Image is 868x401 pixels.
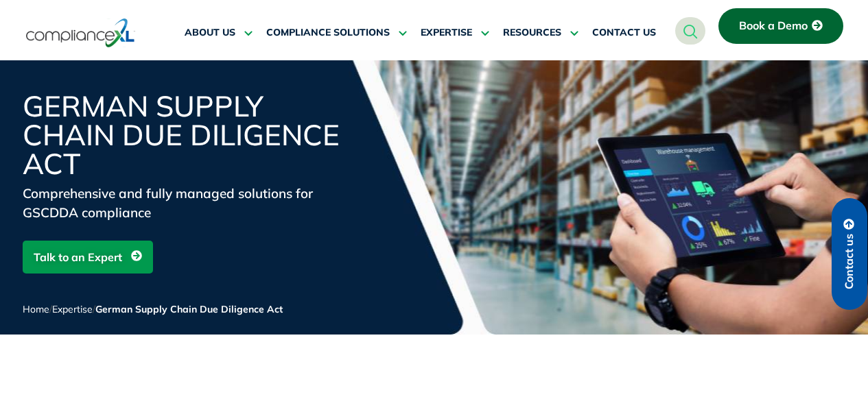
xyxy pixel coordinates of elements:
a: Book a Demo [718,8,843,44]
a: Home [23,303,49,315]
span: / / [23,303,283,315]
a: ABOUT US [185,16,253,49]
a: COMPLIANCE SOLUTIONS [266,16,407,49]
img: logo-one.svg [26,17,135,49]
span: EXPERTISE [421,27,472,39]
a: EXPERTISE [421,16,489,49]
a: CONTACT US [592,16,656,49]
span: Contact us [843,234,856,289]
a: navsearch-button [675,17,705,45]
h1: German Supply Chain Due Diligence Act [23,92,352,178]
span: CONTACT US [592,27,656,39]
a: Expertise [52,303,93,315]
span: Talk to an Expert [34,244,122,270]
a: Contact us [832,198,867,310]
span: German Supply Chain Due Diligence Act [95,303,283,315]
a: Talk to an Expert [23,241,153,274]
span: Book a Demo [739,20,808,32]
span: ABOUT US [185,27,235,39]
span: COMPLIANCE SOLUTIONS [266,27,390,39]
span: RESOURCES [503,27,561,39]
div: Comprehensive and fully managed solutions for GSCDDA compliance [23,184,352,222]
a: RESOURCES [503,16,578,49]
